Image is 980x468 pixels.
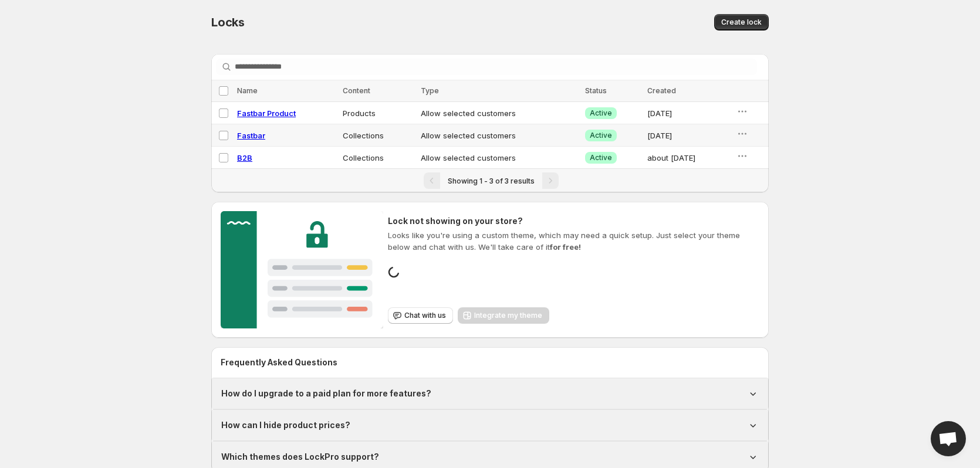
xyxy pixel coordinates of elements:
[221,419,350,431] h1: How can I hide product prices?
[211,168,769,192] nav: Pagination
[721,18,762,27] span: Create lock
[714,14,769,30] button: Create lock
[550,242,581,252] strong: for free!
[343,86,370,95] span: Content
[237,108,296,118] a: Fastbar Product
[421,86,439,95] span: Type
[339,102,417,124] td: Products
[221,211,383,328] img: Customer support
[585,86,607,95] span: Status
[221,388,431,399] h1: How do I upgrade to a paid plan for more features?
[211,15,245,29] span: Locks
[590,153,612,162] span: Active
[388,307,453,324] button: Chat with us
[644,147,732,169] td: about [DATE]
[388,215,759,227] h2: Lock not showing on your store?
[417,124,582,147] td: Allow selected customers
[339,147,417,169] td: Collections
[237,131,265,140] a: Fastbar
[237,153,252,162] a: B2B
[590,131,612,140] span: Active
[221,451,379,463] h1: Which themes does LockPro support?
[417,147,582,169] td: Allow selected customers
[339,124,417,147] td: Collections
[448,177,535,185] span: Showing 1 - 3 of 3 results
[417,102,582,124] td: Allow selected customers
[388,229,759,253] p: Looks like you're using a custom theme, which may need a quick setup. Just select your theme belo...
[590,108,612,118] span: Active
[237,86,258,95] span: Name
[647,86,676,95] span: Created
[931,421,966,456] a: Open chat
[404,311,446,320] span: Chat with us
[644,102,732,124] td: [DATE]
[221,357,759,368] h2: Frequently Asked Questions
[644,124,732,147] td: [DATE]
